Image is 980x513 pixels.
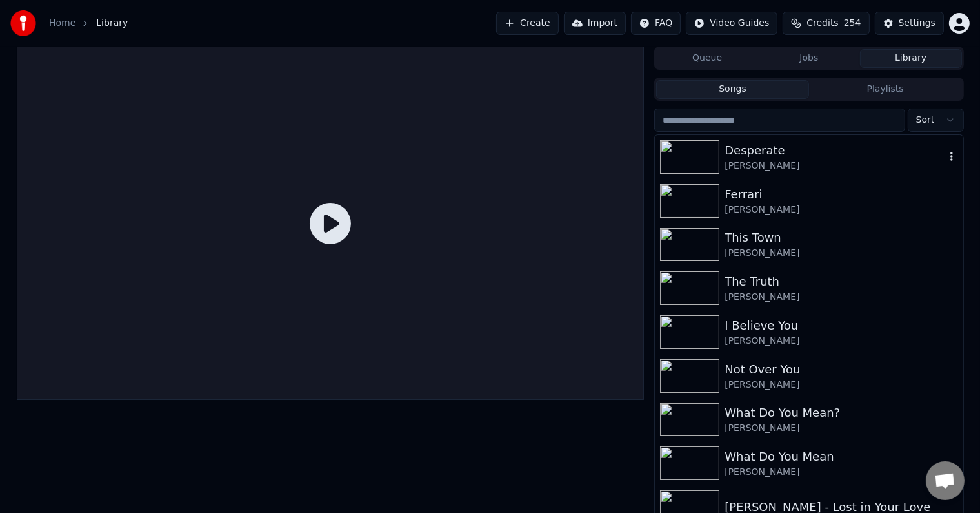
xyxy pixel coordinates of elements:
button: Import [564,12,626,35]
div: [PERSON_NAME] [725,291,957,304]
button: Settings [875,12,944,35]
button: Songs [656,80,809,99]
a: Home [49,17,75,30]
div: [PERSON_NAME] [725,335,957,348]
div: What Do You Mean? [725,404,957,422]
div: I Believe You [725,317,957,335]
div: [PERSON_NAME] [725,422,957,435]
div: The Truth [725,273,957,291]
div: Settings [899,17,935,30]
button: Create [496,12,559,35]
div: Open chat [926,461,965,500]
div: Ferrari [725,185,957,204]
div: This Town [725,229,957,247]
div: [PERSON_NAME] [725,160,945,173]
button: Jobs [758,49,860,68]
span: 254 [844,17,861,30]
img: youka [10,10,36,36]
span: Credits [806,17,838,30]
div: [PERSON_NAME] [725,379,957,392]
div: What Do You Mean [725,448,957,466]
button: Library [860,49,962,68]
button: Video Guides [686,12,777,35]
button: Playlists [809,80,962,99]
div: Not Over You [725,361,957,379]
button: Queue [656,49,758,68]
div: [PERSON_NAME] [725,466,957,479]
div: Desperate [725,141,945,160]
button: FAQ [631,12,681,35]
button: Credits254 [783,12,869,35]
div: [PERSON_NAME] [725,204,957,216]
div: [PERSON_NAME] [725,247,957,260]
span: Sort [916,114,935,127]
nav: breadcrumb [49,17,128,30]
span: Library [96,17,128,30]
